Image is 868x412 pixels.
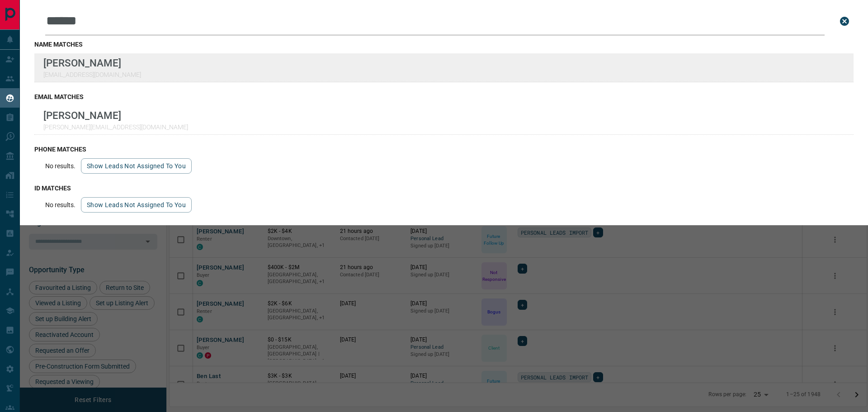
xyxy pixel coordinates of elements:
button: show leads not assigned to you [81,197,192,213]
button: show leads not assigned to you [81,158,192,174]
p: [PERSON_NAME][EMAIL_ADDRESS][DOMAIN_NAME] [43,123,188,131]
p: [PERSON_NAME] [43,109,188,121]
p: No results. [45,162,75,170]
h3: phone matches [34,146,854,153]
h3: name matches [34,41,854,48]
p: [EMAIL_ADDRESS][DOMAIN_NAME] [43,71,141,78]
h3: email matches [34,93,854,100]
button: close search bar [835,12,854,30]
p: [PERSON_NAME] [43,57,141,69]
p: No results. [45,201,75,208]
h3: id matches [34,185,854,192]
